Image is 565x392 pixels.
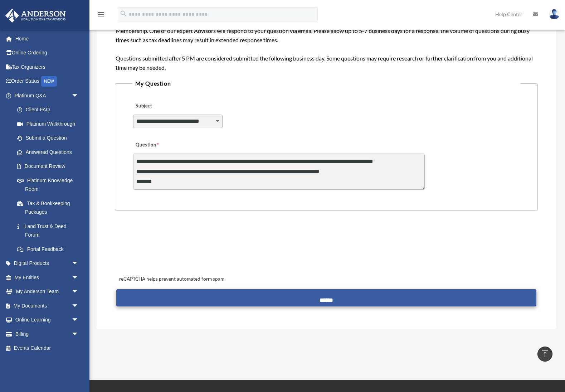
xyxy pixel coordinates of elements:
legend: My Question [132,78,521,88]
span: arrow_drop_down [72,256,86,271]
span: arrow_drop_down [72,270,86,285]
a: Home [5,32,89,46]
img: User Pic [549,9,560,19]
a: Client FAQ [10,103,89,117]
span: arrow_drop_down [72,313,86,328]
a: Platinum Walkthrough [10,117,89,131]
a: menu [97,13,105,19]
a: vertical_align_top [537,347,552,362]
img: Anderson Advisors Platinum Portal [3,9,68,23]
i: search [120,10,127,18]
iframe: reCAPTCHA [117,233,226,261]
span: arrow_drop_down [72,299,86,313]
a: Billingarrow_drop_down [5,327,89,341]
span: arrow_drop_down [72,88,86,103]
a: Document Review [10,159,89,174]
a: Tax Organizers [5,60,89,74]
i: vertical_align_top [541,349,549,358]
div: NEW [41,76,57,87]
label: Question [133,140,189,150]
span: arrow_drop_down [72,327,86,342]
a: My Entitiesarrow_drop_down [5,270,89,285]
a: Land Trust & Deed Forum [10,219,89,242]
a: Order StatusNEW [5,74,89,89]
a: Online Ordering [5,46,89,60]
a: Online Learningarrow_drop_down [5,313,89,327]
a: Portal Feedback [10,242,89,256]
i: menu [97,10,105,19]
a: Platinum Q&Aarrow_drop_down [5,88,89,103]
div: reCAPTCHA helps prevent automated form spam. [116,275,536,284]
a: Platinum Knowledge Room [10,173,89,196]
a: My Anderson Teamarrow_drop_down [5,285,89,299]
a: Submit a Question [10,131,86,145]
a: Answered Questions [10,145,89,159]
a: Tax & Bookkeeping Packages [10,196,89,219]
span: arrow_drop_down [72,285,86,299]
a: Events Calendar [5,341,89,355]
a: My Documentsarrow_drop_down [5,299,89,313]
label: Subject [133,101,201,111]
a: Digital Productsarrow_drop_down [5,256,89,271]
